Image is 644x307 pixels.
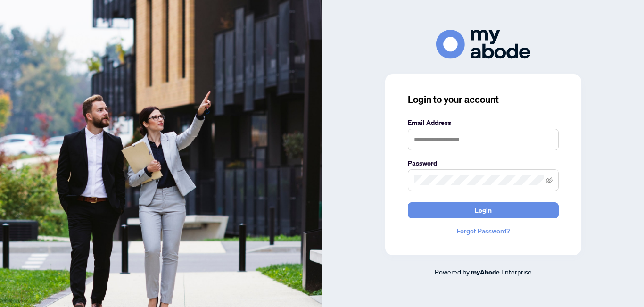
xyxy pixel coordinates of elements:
a: Forgot Password? [408,226,559,236]
label: Password [408,158,559,168]
button: Login [408,202,559,218]
img: ma-logo [436,30,530,58]
span: Powered by [435,267,470,276]
label: Email Address [408,117,559,128]
a: myAbode [471,267,500,277]
span: eye-invisible [546,177,553,183]
span: Enterprise [501,267,532,276]
h3: Login to your account [408,93,559,106]
span: Login [475,203,492,218]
